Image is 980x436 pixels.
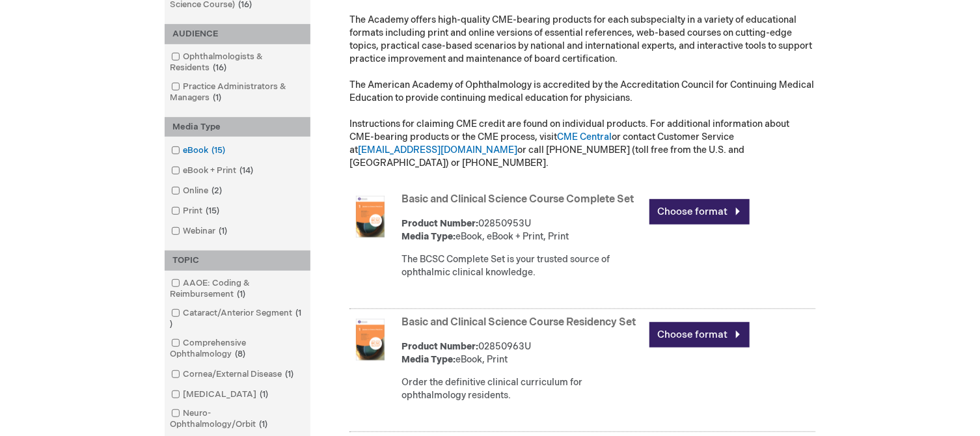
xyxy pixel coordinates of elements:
strong: Product Number: [402,218,478,229]
a: CME Central [557,131,612,143]
span: 8 [232,349,249,359]
a: Neuro-Ophthalmology/Orbit1 [168,407,307,431]
span: 14 [236,165,256,176]
div: 02850953U eBook, eBook + Print, Print [402,217,643,243]
a: Online2 [168,185,227,197]
div: TOPIC [165,251,310,271]
a: eBook + Print14 [168,165,258,177]
span: 1 [215,226,230,236]
a: AAOE: Coding & Reimbursement1 [168,277,307,301]
a: Practice Administrators & Managers1 [168,81,307,104]
a: Ophthalmologists & Residents16 [168,51,307,74]
a: Choose format [649,199,750,225]
span: 15 [208,145,228,156]
a: Cornea/External Disease1 [168,368,299,381]
span: 15 [202,206,223,216]
span: 1 [170,308,301,329]
span: 1 [256,389,271,400]
a: [EMAIL_ADDRESS][DOMAIN_NAME] [358,144,517,156]
div: The BCSC Complete Set is your trusted source of ophthalmic clinical knowledge. [402,253,643,279]
span: 16 [210,62,230,73]
div: Media Type [165,117,310,137]
a: Webinar1 [168,225,232,238]
strong: Media Type: [402,231,456,242]
a: [MEDICAL_DATA]1 [168,388,273,401]
div: Order the definitive clinical curriculum for ophthalmology residents. [402,376,643,402]
a: eBook15 [168,144,230,157]
strong: Product Number: [402,341,478,352]
div: AUDIENCE [165,24,310,44]
span: 1 [234,289,249,299]
span: 1 [210,92,225,103]
a: Basic and Clinical Science Course Complete Set [402,193,634,206]
a: Basic and Clinical Science Course Residency Set [402,316,636,329]
img: Basic and Clinical Science Course Residency Set [349,319,391,361]
img: Basic and Clinical Science Course Complete Set [349,196,391,238]
a: Comprehensive Ophthalmology8 [168,337,307,361]
a: Choose format [649,322,750,347]
strong: Media Type: [402,354,456,365]
span: 2 [208,185,225,196]
div: 02850963U eBook, Print [402,340,643,366]
a: Cataract/Anterior Segment1 [168,307,307,331]
p: The Academy offers high-quality CME-bearing products for each subspecialty in a variety of educat... [349,14,815,170]
span: 1 [256,419,271,429]
span: 1 [282,369,297,379]
a: Print15 [168,205,225,217]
